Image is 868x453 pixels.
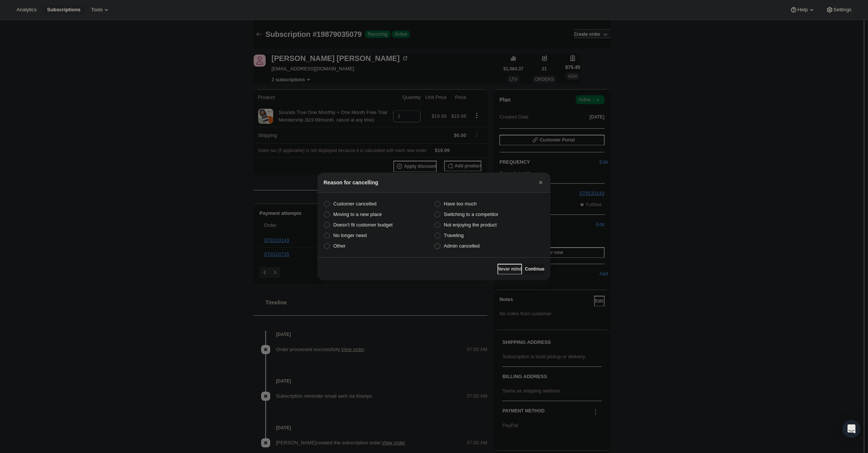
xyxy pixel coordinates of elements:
button: Analytics [12,5,41,15]
button: Settings [821,5,856,15]
span: Other [333,243,346,249]
span: Customer cancelled [333,201,377,207]
span: Subscriptions [47,7,80,13]
span: Admin cancelled [444,243,479,249]
h2: Reason for cancelling [324,179,378,186]
span: No longer need [333,233,367,238]
span: Not enjoying the product [444,222,497,228]
span: Settings [833,7,851,13]
div: Open Intercom Messenger [842,420,860,438]
span: Tools [91,7,103,13]
span: Traveling [444,233,464,238]
button: Subscriptions [42,5,85,15]
span: Moving to a new place [333,211,382,217]
span: Have too much [444,201,476,207]
button: Close [535,177,546,188]
span: Switching to a competitor [444,211,498,217]
button: Never mind [498,264,522,274]
span: Never mind [498,266,522,272]
span: Analytics [17,7,36,13]
button: Tools [86,5,115,15]
button: Help [785,5,820,15]
span: Help [797,7,808,13]
span: Doesn't fit customer budget [333,222,393,228]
